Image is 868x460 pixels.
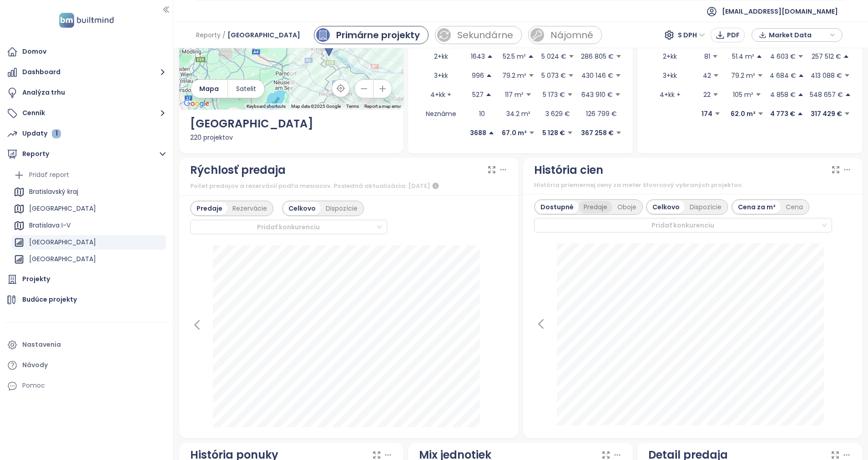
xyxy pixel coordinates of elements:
[550,28,593,42] div: Nájomné
[29,253,96,265] div: [GEOGRAPHIC_DATA]
[731,109,756,119] p: 62.0 m²
[770,90,796,100] p: 4 858 €
[568,72,574,79] span: caret-down
[503,51,526,61] p: 52.5 m²
[769,28,828,42] span: Market Data
[733,201,781,213] div: Cena za m²
[542,128,565,138] p: 5 128 €
[52,129,61,138] div: 1
[755,91,762,98] span: caret-down
[704,51,710,61] p: 81
[843,53,849,60] span: caret-up
[29,186,78,197] div: Bratislavský kraj
[616,53,622,60] span: caret-down
[472,90,484,100] p: 527
[612,201,641,213] div: Oboje
[797,111,803,117] span: caret-up
[678,28,705,42] span: S DPH
[648,47,691,66] td: 2+kk
[568,53,575,60] span: caret-down
[488,130,495,136] span: caret-up
[701,109,712,119] p: 174
[5,336,168,354] a: Nastavenia
[486,72,492,79] span: caret-up
[648,85,691,104] td: 4+kk +
[11,185,166,199] div: Bratislavský kraj
[703,71,711,81] p: 42
[364,104,401,109] a: Report a map error
[11,252,166,267] div: [GEOGRAPHIC_DATA]
[11,218,166,233] div: Bratislava I-V
[227,202,272,215] div: Rezervácie
[22,87,65,98] div: Analýza trhu
[528,72,535,79] span: caret-down
[711,28,745,42] button: PDF
[29,237,96,248] div: [GEOGRAPHIC_DATA]
[419,85,462,104] td: 4+kk +
[435,26,522,44] a: sale
[228,80,264,98] button: Satelit
[487,53,493,60] span: caret-up
[346,104,359,109] a: Terms (opens in new tab)
[419,104,462,123] td: Neznáme
[471,51,485,61] p: 1643
[581,128,614,138] p: 367 258 €
[712,91,719,98] span: caret-down
[535,201,579,213] div: Dostupné
[534,162,603,179] div: História cien
[419,47,462,66] td: 2+kk
[190,132,393,142] div: 220 projektov
[190,115,393,132] div: [GEOGRAPHIC_DATA]
[502,71,526,81] p: 79.2 m²
[29,203,96,214] div: [GEOGRAPHIC_DATA]
[485,91,492,98] span: caret-up
[757,72,763,79] span: caret-down
[11,202,166,216] div: [GEOGRAPHIC_DATA]
[56,11,116,30] img: logo
[247,103,286,110] button: Keyboard shortcuts
[22,128,61,139] div: Updaty
[11,235,166,250] div: [GEOGRAPHIC_DATA]
[616,130,622,136] span: caret-down
[457,28,513,42] div: Sekundárne
[22,46,46,57] div: Domov
[811,71,842,81] p: 413 088 €
[222,27,226,43] span: /
[29,169,69,181] div: Pridať report
[581,71,613,81] p: 430 146 €
[733,90,753,100] p: 105 m²
[5,125,168,143] a: Updaty 1
[525,91,532,98] span: caret-down
[190,181,508,192] div: Počet predajov a rezervácií podľa mesiacov. Posledná aktualizácia: [DATE]
[192,202,227,215] div: Predaje
[502,128,527,138] p: 67.0 m²
[283,202,321,215] div: Celkovo
[321,202,363,215] div: Dispozície
[579,201,612,213] div: Predaje
[472,71,484,81] p: 996
[845,91,851,98] span: caret-up
[529,130,535,136] span: caret-down
[5,356,168,374] a: Návody
[5,104,168,122] button: Cenník
[703,90,711,100] p: 22
[615,72,621,79] span: caret-down
[543,90,565,100] p: 5 173 €
[714,111,721,117] span: caret-down
[5,84,168,102] a: Analýza trhu
[727,30,740,40] span: PDF
[770,109,795,119] p: 4 773 €
[648,66,691,85] td: 3+kk
[22,380,45,391] div: Pomoc
[479,109,485,119] p: 10
[798,72,804,79] span: caret-up
[781,201,808,213] div: Cena
[812,51,841,61] p: 257 512 €
[581,51,614,61] p: 286 805 €
[419,66,462,85] td: 3+kk
[5,270,168,288] a: Projekty
[567,130,573,136] span: caret-down
[22,294,77,305] div: Budúce projekty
